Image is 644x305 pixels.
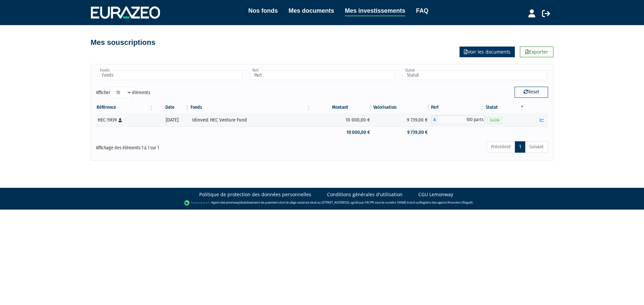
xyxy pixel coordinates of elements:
[416,6,428,15] a: FAQ
[199,191,311,198] a: Politique de protection des données personnelles
[487,117,502,124] span: Valide
[418,191,453,198] a: CGU Lemonway
[515,141,525,153] a: 1
[520,47,553,57] a: Exporter
[184,200,210,206] img: logo-lemonway.png
[431,116,438,124] span: A
[420,200,473,205] a: Registre des agents financiers (Regafi)
[431,116,485,124] div: A - Idinvest HEC Venture Fund
[373,127,431,138] td: 9 739,00 €
[110,87,132,98] select: Afficheréléments
[525,141,548,153] a: Suivant
[96,141,278,151] div: Affichage des éléments 1 à 1 sur 1
[7,200,637,206] div: - Agent de (établissement de paiement dont le siège social est situé au [STREET_ADDRESS], agréé p...
[288,6,334,15] a: Mes documents
[248,6,278,15] a: Nos fonds
[485,102,525,113] th: Statut : activer pour trier la colonne par ordre d&eacute;croissant
[192,117,309,124] div: Idinvest HEC Venture Fund
[515,87,548,97] button: Reset
[224,200,239,205] a: Lemonway
[431,102,485,113] th: Part: activer pour trier la colonne par ordre croissant
[487,141,515,153] a: Précédent
[438,116,485,124] span: 100 parts
[312,102,373,113] th: Montant: activer pour trier la colonne par ordre croissant
[373,102,431,113] th: Valorisation: activer pour trier la colonne par ordre croissant
[157,117,187,124] div: [DATE]
[312,127,373,138] td: 10 000,00 €
[91,39,155,47] h4: Mes souscriptions
[345,6,405,16] a: Mes investissements
[98,117,152,124] div: HEC-5939
[373,113,431,127] td: 9 739,00 €
[96,102,154,113] th: Référence : activer pour trier la colonne par ordre croissant
[91,6,160,18] img: 1732889491-logotype_eurazeo_blanc_rvb.png
[96,87,150,98] label: Afficher éléments
[190,102,311,113] th: Fonds: activer pour trier la colonne par ordre croissant
[154,102,190,113] th: Date: activer pour trier la colonne par ordre croissant
[312,113,373,127] td: 10 000,00 €
[118,118,122,122] i: [Français] Personne physique
[327,191,402,198] a: Conditions générales d'utilisation
[460,47,515,57] a: Voir les documents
